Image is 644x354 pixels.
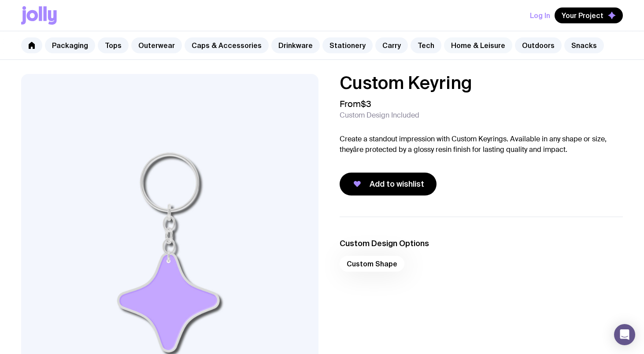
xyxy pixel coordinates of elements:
a: Carry [375,37,408,53]
a: Snacks [564,37,604,53]
span: Your Project [562,11,603,20]
h1: Custom Keyring [340,74,623,92]
a: Drinkware [271,37,320,53]
a: Packaging [45,37,95,53]
span: Add to wishlist [370,179,424,189]
div: Open Intercom Messenger [614,324,635,345]
a: Home & Leisure [444,37,512,53]
a: Tech [411,37,441,53]
a: Caps & Accessories [185,37,269,53]
a: Outerwear [131,37,182,53]
button: Log In [530,7,550,23]
a: Tops [98,37,129,53]
a: Outdoors [515,37,562,53]
button: Your Project [555,7,623,23]
h3: Custom Design Options [340,238,623,249]
p: Create a standout impression with Custom Keyrings. Available in any shape or size, theyâre protec... [340,134,623,155]
span: $3 [361,98,371,110]
span: Custom Design Included [340,111,419,120]
span: From [340,99,371,109]
button: Add to wishlist [340,173,437,195]
a: Stationery [322,37,373,53]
